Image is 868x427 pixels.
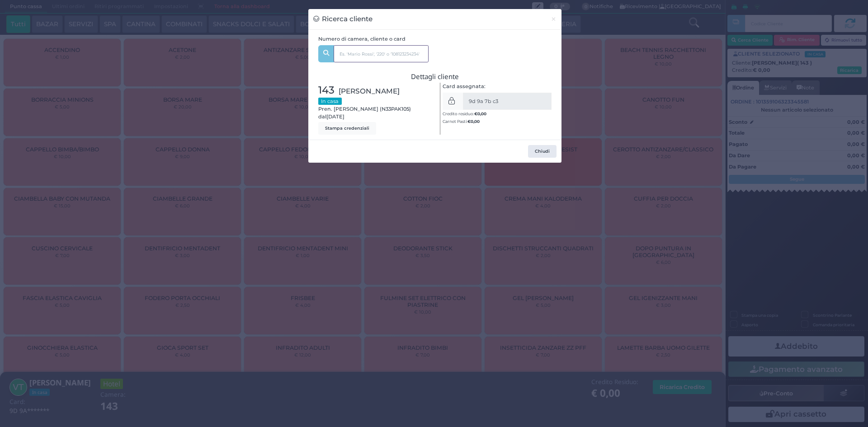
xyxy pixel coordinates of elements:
span: 0,00 [477,111,486,117]
h3: Ricerca cliente [313,14,373,24]
b: € [474,111,486,116]
input: Es. 'Mario Rossi', '220' o '108123234234' [334,45,429,62]
span: 143 [318,83,335,98]
label: Numero di camera, cliente o card [318,35,406,43]
span: × [551,14,557,24]
button: Chiudi [528,145,557,158]
div: Pren. [PERSON_NAME] (N33PAK105) dal [313,83,435,135]
span: [DATE] [326,113,344,121]
b: € [467,119,480,124]
span: 0,00 [471,118,480,124]
h3: Dettagli cliente [318,73,552,80]
label: Card assegnata: [443,83,486,90]
small: Carnet Pasti: [443,119,480,124]
button: Stampa credenziali [318,122,376,135]
small: Credito residuo: [443,111,486,116]
small: In casa [318,98,342,105]
span: [PERSON_NAME] [339,86,400,96]
button: Chiudi [546,9,561,29]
